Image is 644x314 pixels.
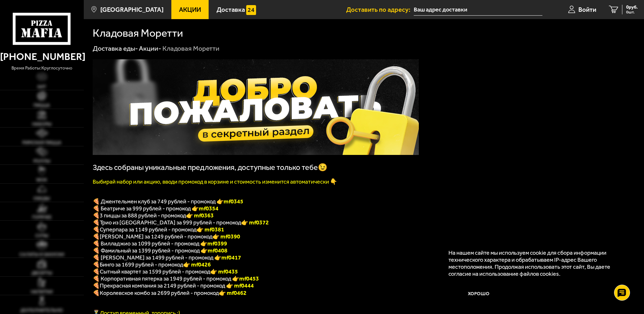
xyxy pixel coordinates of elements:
span: [PERSON_NAME] за 1249 рублей - промокод [100,233,212,240]
span: 🍕 Фамильный за 1399 рублей - промокод 👉 [93,247,227,254]
div: Кладовая Моретти [162,44,219,53]
span: Прекрасная компания за 2149 рублей - промокод [100,282,226,289]
span: WOK [36,178,47,182]
b: mf0417 [221,254,241,261]
h1: Кладовая Моретти [93,28,183,39]
span: Римская пицца [22,140,61,145]
span: 0 шт. [626,10,638,14]
span: Войти [578,6,596,13]
b: 🍕 [93,268,100,275]
b: 👉 mf0426 [183,261,211,268]
span: 🍕 [PERSON_NAME] за 1499 рублей - промокод 👉 [93,254,241,261]
input: Ваш адрес доставки [414,4,542,16]
img: 15daf4d41897b9f0e9f617042186c801.svg [246,5,256,15]
span: Десерты [32,271,52,275]
span: 🍕 Вилладжио за 1099 рублей - промокод 👉 [93,240,227,247]
font: 👉 mf0462 [219,289,247,296]
font: 🍕 [93,282,100,289]
font: 🍕 [93,219,100,226]
span: Дополнительно [20,308,63,313]
span: Горячее [32,215,52,220]
span: Наборы [32,122,52,127]
span: Пицца [33,103,50,108]
span: Суперпара за 1149 рублей - промокод [100,226,197,233]
b: mf0453 [239,275,259,282]
b: mf0408 [208,247,227,254]
span: Королевское комбо за 2699 рублей - промокод [100,289,219,296]
span: Роллы [33,159,50,164]
b: 👉 mf0390 [212,233,240,240]
span: Хит [37,84,46,89]
font: 🍕 [93,289,100,296]
font: 👉 mf0444 [226,282,254,289]
b: mf0399 [207,240,227,247]
span: Напитки [31,289,53,294]
a: Доставка еды- [93,44,138,52]
span: 🍕 Корпоративная пятерка за 1949 рублей - промокод 👉 [93,275,259,282]
a: Акции- [139,44,161,52]
span: Салаты и закуски [19,252,64,257]
span: Доставка [217,6,245,13]
font: 👉 mf0381 [197,226,224,233]
span: Обеды [33,196,50,201]
font: 🍕 [93,226,100,233]
b: 🍕 [93,261,100,268]
span: 🍕 Беатриче за 999 рублей - промокод 👉 [93,205,218,212]
span: 0 руб. [626,5,638,10]
font: 🍕 [93,212,100,219]
span: Здесь собраны уникальные предложения, доступные только тебе😉 [93,163,327,172]
b: mf0345 [224,198,243,205]
font: Выбирай набор или акцию, вводи промокод в корзине и стоимость изменится автоматически 👇 [93,178,337,185]
b: mf0354 [199,205,218,212]
span: Трио из [GEOGRAPHIC_DATA] за 999 рублей - промокод [100,219,241,226]
span: Супы [35,233,48,238]
img: 1024x1024 [93,59,419,155]
p: На нашем сайте мы используем cookie для сбора информации технического характера и обрабатываем IP... [448,250,624,277]
font: 👉 mf0363 [186,212,214,219]
span: Сытный квартет за 1599 рублей - промокод [100,268,210,275]
span: Бинго за 1699 рублей - промокод [100,261,183,268]
font: 👉 mf0372 [241,219,269,226]
button: Хорошо [448,284,509,304]
span: Доставить по адресу: [346,6,414,13]
span: [GEOGRAPHIC_DATA] [100,6,164,13]
span: 3 пиццы за 888 рублей - промокод [100,212,186,219]
span: 🍕 Джентельмен клуб за 749 рублей - промокод 👉 [93,198,243,205]
b: 👉 mf0435 [210,268,238,275]
span: Акции [179,6,201,13]
b: 🍕 [93,233,100,240]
